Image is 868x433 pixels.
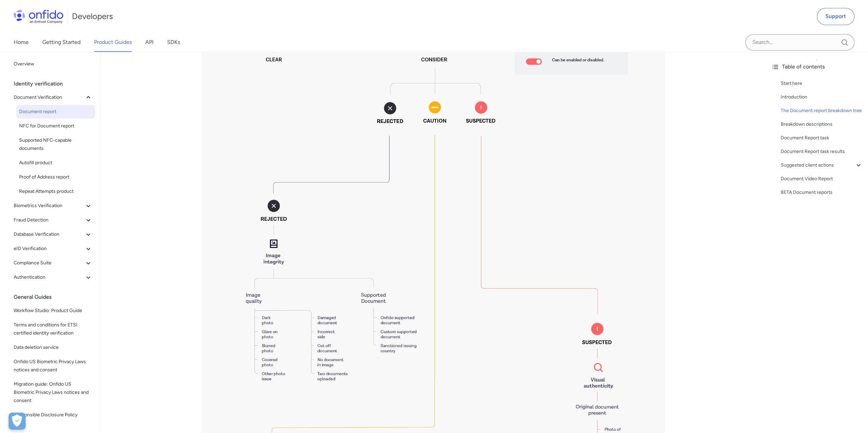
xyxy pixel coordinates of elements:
[781,134,863,142] a: Document Report task
[781,106,863,114] a: The Document report breakdown tree
[11,57,95,71] a: Overview
[781,161,863,169] a: Suggested client actions
[11,304,95,318] a: Workflow Studio: Product Guide
[14,33,29,52] a: Home
[14,93,84,102] span: Document Verification
[745,34,854,50] input: Onfido search input field
[16,134,95,155] a: Supported NFC-capable documents
[19,108,92,116] span: Document report
[9,413,26,430] button: Open Preferences
[817,8,854,25] a: Support
[19,136,92,153] span: Supported NFC-capable documents
[14,290,98,304] div: General Guides
[781,174,863,183] a: Document Video Report
[14,202,84,210] span: Biometrics Verification
[11,355,95,377] a: Onfido US Biometric Privacy Laws notices and consent
[19,122,92,130] span: NFC for Document report
[14,245,84,253] span: eID Verification
[16,156,95,170] a: Autofill product
[14,77,98,91] div: Identity verification
[11,242,95,256] button: eID Verification
[11,318,95,340] a: Terms and conditions for ETSI certified identity verification
[72,11,113,22] h1: Developers
[14,358,92,374] span: Onfido US Biometric Privacy Laws notices and consent
[16,105,95,119] a: Document report
[14,343,92,352] span: Data deletion service
[11,408,95,422] a: Responsible Disclosure Policy
[145,33,153,52] a: API
[14,10,63,23] img: Onfido Logo
[11,199,95,213] button: Biometrics Verification
[11,270,95,284] button: Authentication
[11,228,95,241] button: Database Verification
[11,213,95,227] button: Fraud Detection
[19,173,92,181] span: Proof of Address report
[781,147,863,155] a: Document Report task results
[16,185,95,198] a: Repeat Attempts product
[781,188,863,196] a: BETA Document reports
[19,187,92,196] span: Repeat Attempts product
[14,411,92,419] span: Responsible Disclosure Policy
[42,33,80,52] a: Getting Started
[14,60,92,68] span: Overview
[19,159,92,167] span: Autofill product
[14,230,84,238] span: Database Verification
[14,259,84,267] span: Compliance Suite
[14,273,84,281] span: Authentication
[11,91,95,104] button: Document Verification
[14,307,92,315] span: Workflow Studio: Product Guide
[167,33,180,52] a: SDKs
[94,33,132,52] a: Product Guides
[16,119,95,133] a: NFC for Document report
[781,93,863,101] a: Introduction
[11,256,95,270] button: Compliance Suite
[14,216,84,224] span: Fraud Detection
[9,413,26,430] div: Cookie Preferences
[781,120,863,128] a: Breakdown descriptions
[771,63,863,71] div: Table of contents
[11,377,95,407] a: Migration guide: Onfido US Biometric Privacy Laws notices and consent
[14,321,92,337] span: Terms and conditions for ETSI certified identity verification
[16,170,95,184] a: Proof of Address report
[781,79,863,87] a: Start here
[11,341,95,354] a: Data deletion service
[14,380,92,405] span: Migration guide: Onfido US Biometric Privacy Laws notices and consent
